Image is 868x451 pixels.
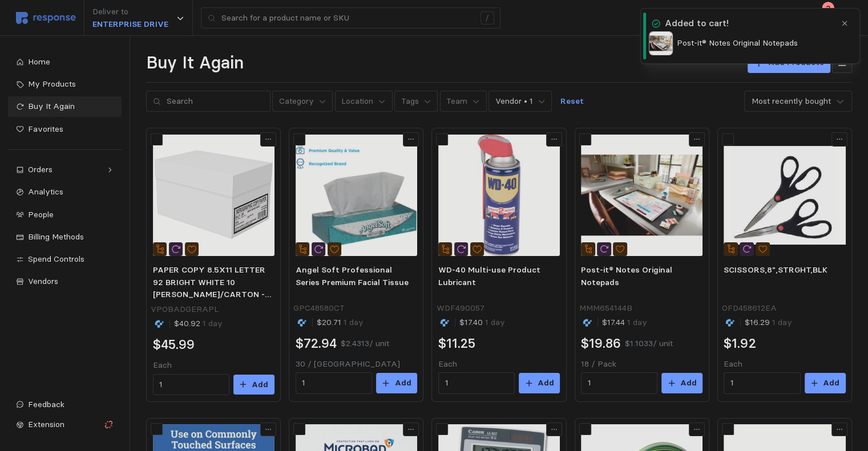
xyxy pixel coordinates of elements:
[167,91,264,112] input: Search
[146,52,244,74] h1: Buy It Again
[28,419,64,429] span: Extension
[752,95,831,107] div: Most recently bought
[680,377,697,389] p: Add
[481,11,494,25] div: /
[401,95,419,108] p: Tags
[8,249,122,270] a: Spend Controls
[233,375,274,395] button: Add
[279,95,314,108] p: Category
[665,17,729,30] h4: Added to cart!
[296,335,337,352] h2: $72.94
[579,302,632,315] p: MMM654144B
[649,31,673,55] img: 1012679653.jpg
[436,302,484,315] p: WDF490057
[153,135,274,256] img: BUBRICKS__SPRichards_VPOBADGERAPL_20241016132254.jpg
[581,135,703,256] img: 1012679653.jpg
[823,377,839,389] p: Add
[151,303,219,316] p: VPOBADGERAPL
[581,265,672,287] span: Post-it® Notes Original Notepads
[8,182,122,202] a: Analytics
[519,373,560,393] button: Add
[394,377,411,389] p: Add
[677,37,798,50] p: Post-it® Notes Original Notepads
[28,101,75,111] span: Buy It Again
[92,6,168,18] p: Deliver to
[153,336,195,354] h2: $45.99
[581,358,703,371] p: 18 / Pack
[28,254,84,264] span: Spend Controls
[625,317,647,327] span: 1 day
[722,302,777,315] p: OFD458612EA
[459,316,505,329] p: $17.40
[28,399,64,409] span: Feedback
[296,265,409,287] span: Angel Soft Professional Series Premium Facial Tissue
[293,302,345,315] p: GPC48580CT
[174,318,223,330] p: $40.92
[8,227,122,247] a: Billing Methods
[92,18,168,31] p: ENTERPRISE DRIVE
[28,79,76,89] span: My Products
[341,95,373,108] p: Location
[438,335,475,352] h2: $11.25
[495,95,533,108] p: Vendor • 1
[28,209,54,220] span: People
[724,335,756,352] h2: $1.92
[8,271,122,292] a: Vendors
[200,318,223,328] span: 1 day
[317,316,364,329] p: $20.71
[438,265,540,287] span: WD-40 Multi-use Product Lubricant
[28,124,63,134] span: Favorites
[588,373,651,393] input: Qty
[296,135,417,256] img: 1021422304.jpg
[724,265,827,275] span: SCISSORS,8",STRGHT,BLK
[376,373,417,393] button: Add
[28,164,102,176] div: Orders
[554,91,591,112] button: Reset
[560,95,584,108] p: Reset
[483,317,505,327] span: 1 day
[743,7,805,29] button: Get Help
[826,2,831,14] p: 2
[394,91,438,112] button: Tags
[335,91,393,112] button: Location
[8,119,122,140] a: Favorites
[438,135,560,256] img: 1030264531.jpg
[341,338,389,350] p: $2.4313 / unit
[302,373,365,393] input: Qty
[538,377,554,389] p: Add
[8,52,122,72] a: Home
[445,373,508,393] input: Qty
[159,375,223,395] input: Qty
[8,415,122,435] button: Extension
[770,317,792,327] span: 1 day
[8,160,122,180] a: Orders
[28,276,58,286] span: Vendors
[8,395,122,415] button: Feedback
[625,338,673,350] p: $1.1033 / unit
[28,186,63,197] span: Analytics
[724,135,845,256] img: BUBRICKS__SPRichards_OFD458612EA_20210102113809.jpg
[28,231,84,242] span: Billing Methods
[602,316,647,329] p: $17.44
[16,12,76,24] img: svg%3e
[153,359,274,372] p: Each
[724,358,845,371] p: Each
[28,56,50,67] span: Home
[745,316,792,329] p: $16.29
[438,358,560,371] p: Each
[440,91,487,112] button: Team
[296,358,417,371] p: 30 / [GEOGRAPHIC_DATA]
[805,373,846,393] button: Add
[581,335,621,352] h2: $19.86
[153,265,271,312] span: PAPER COPY 8.5X11 LETTER 92 BRIGHT WHITE 10 [PERSON_NAME]/CARTON - SOLD BY CARTON
[341,317,364,327] span: 1 day
[272,91,333,112] button: Category
[8,74,122,95] a: My Products
[252,379,268,391] p: Add
[661,373,703,393] button: Add
[730,373,794,393] input: Qty
[446,95,467,108] p: Team
[488,91,552,112] button: Vendor • 1
[8,96,122,117] a: Buy It Again
[221,8,474,29] input: Search for a product name or SKU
